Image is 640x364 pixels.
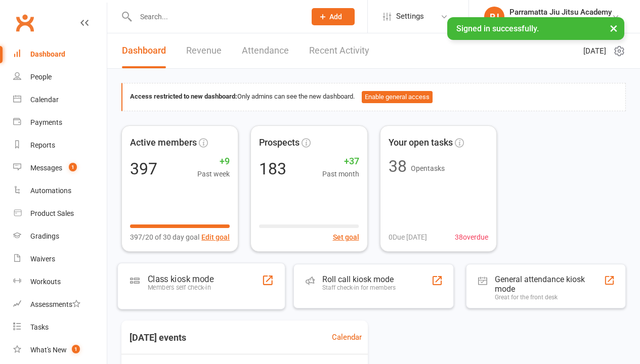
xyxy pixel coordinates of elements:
a: Gradings [13,225,107,248]
div: General attendance kiosk mode [495,275,604,294]
div: PJ [484,7,504,27]
div: Parramatta Jiu Jitsu Academy [509,8,612,17]
div: 38 [389,158,407,174]
span: 38 overdue [455,232,488,243]
div: Payments [30,118,62,126]
span: Prospects [259,135,300,150]
div: Only admins can see the new dashboard. [130,91,618,103]
span: Add [329,13,342,21]
div: 183 [259,161,286,177]
a: Calendar [13,88,107,111]
span: 397/20 of 30 day goal [130,232,199,243]
div: Calendar [30,96,59,104]
div: Product Sales [30,209,74,217]
input: Search... [133,10,298,24]
div: Automations [30,187,71,195]
a: Dashboard [13,43,107,66]
button: Set goal [333,232,359,243]
span: 1 [72,345,80,353]
span: 1 [69,163,77,171]
button: Enable general access [362,91,433,103]
div: People [30,73,52,81]
span: Past week [197,168,230,179]
a: What's New1 [13,339,107,361]
a: Messages 1 [13,157,107,179]
span: Settings [396,5,424,28]
a: Workouts [13,270,107,293]
span: [DATE] [583,45,606,57]
div: Parramatta Jiu Jitsu Academy [509,17,612,26]
div: Class kiosk mode [148,274,214,284]
a: Revenue [186,33,222,68]
a: Clubworx [12,10,37,35]
div: Gradings [30,232,59,240]
a: Tasks [13,316,107,339]
div: Messages [30,164,62,172]
a: People [13,66,107,88]
button: Add [312,8,355,25]
a: Dashboard [122,33,166,68]
div: What's New [30,346,67,354]
a: Product Sales [13,202,107,225]
span: Active members [130,135,197,150]
button: × [605,17,623,39]
span: Your open tasks [389,135,453,150]
span: +37 [322,154,359,169]
a: Reports [13,134,107,157]
span: +9 [197,154,230,169]
div: 397 [130,161,157,177]
div: Reports [30,141,55,149]
a: Automations [13,179,107,202]
h3: [DATE] events [121,329,194,347]
div: Roll call kiosk mode [322,275,396,284]
a: Calendar [332,331,362,343]
a: Waivers [13,248,107,270]
div: Members self check-in [148,284,214,291]
span: Past month [322,168,359,179]
a: Payments [13,111,107,134]
span: 0 Due [DATE] [389,232,427,243]
button: Edit goal [201,232,230,243]
div: Workouts [30,278,61,286]
a: Recent Activity [309,33,369,68]
div: Waivers [30,255,55,263]
strong: Access restricted to new dashboard: [130,93,237,100]
span: Signed in successfully. [456,24,539,33]
div: Staff check-in for members [322,284,396,291]
span: Open tasks [411,164,445,172]
div: Tasks [30,323,49,331]
a: Attendance [242,33,289,68]
div: Great for the front desk [495,294,604,301]
div: Assessments [30,300,80,308]
div: Dashboard [30,50,65,58]
a: Assessments [13,293,107,316]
